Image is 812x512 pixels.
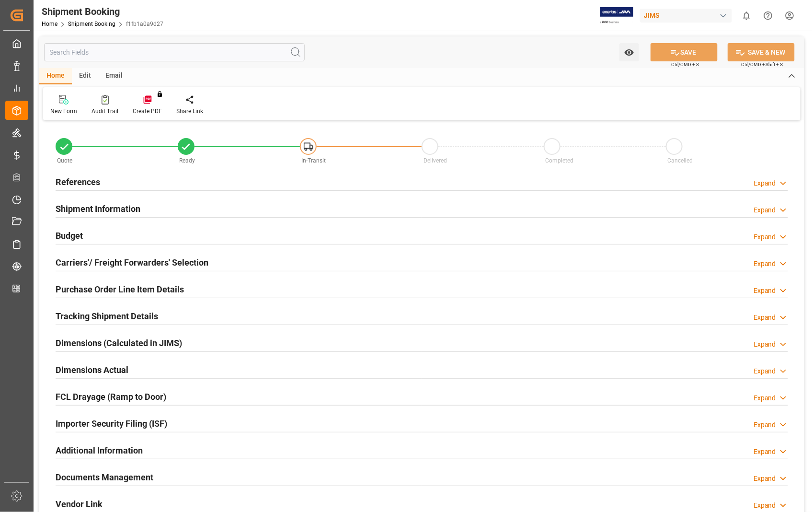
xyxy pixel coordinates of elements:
[741,61,783,68] span: Ctrl/CMD + Shift + S
[668,157,693,164] span: Cancelled
[671,61,699,68] span: Ctrl/CMD + S
[600,7,633,24] img: Exertis%20JAM%20-%20Email%20Logo.jpg_1722504956.jpg
[56,444,143,457] h2: Additional Information
[57,157,73,164] span: Quote
[56,256,208,269] h2: Carriers'/ Freight Forwarders' Selection
[754,500,776,511] div: Expand
[546,157,574,164] span: Completed
[754,232,776,242] div: Expand
[736,5,757,26] button: show 0 new notifications
[56,417,167,430] h2: Importer Security Filing (ISF)
[44,43,305,61] input: Search Fields
[754,259,776,269] div: Expand
[754,447,776,457] div: Expand
[640,9,732,23] div: JIMS
[56,229,83,242] h2: Budget
[754,393,776,403] div: Expand
[56,363,128,376] h2: Dimensions Actual
[42,21,57,27] a: Home
[56,498,103,511] h2: Vendor Link
[98,68,130,84] div: Email
[56,175,100,188] h2: References
[72,68,98,84] div: Edit
[56,471,153,484] h2: Documents Management
[754,313,776,323] div: Expand
[39,68,72,84] div: Home
[56,283,184,296] h2: Purchase Order Line Item Details
[651,43,718,61] button: SAVE
[754,366,776,376] div: Expand
[56,202,140,215] h2: Shipment Information
[754,286,776,296] div: Expand
[56,390,166,403] h2: FCL Drayage (Ramp to Door)
[754,420,776,430] div: Expand
[754,339,776,349] div: Expand
[68,21,115,27] a: Shipment Booking
[619,43,639,61] button: open menu
[176,107,203,116] div: Share Link
[179,157,195,164] span: Ready
[301,157,326,164] span: In-Transit
[50,107,77,116] div: New Form
[754,205,776,215] div: Expand
[728,43,795,61] button: SAVE & NEW
[754,178,776,188] div: Expand
[754,474,776,484] div: Expand
[56,337,182,349] h2: Dimensions (Calculated in JIMS)
[42,4,163,19] div: Shipment Booking
[423,157,447,164] span: Delivered
[56,310,158,323] h2: Tracking Shipment Details
[757,5,779,26] button: Help Center
[640,6,736,24] button: JIMS
[91,107,118,116] div: Audit Trail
